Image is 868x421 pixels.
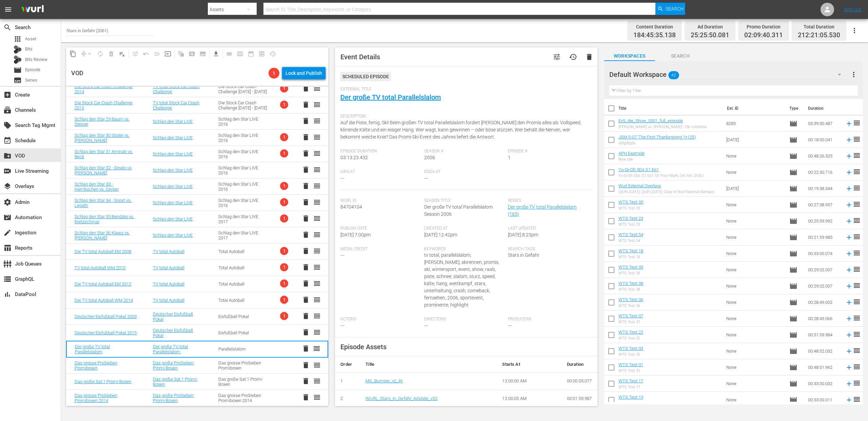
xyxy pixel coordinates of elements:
a: WTS Test 18 [618,248,643,253]
span: reorder [853,216,861,225]
span: delete [302,247,310,255]
a: Schlag den Star LIVE [153,168,193,173]
a: Schlag den Star LIVE [153,233,193,238]
span: 212:21:05.530 [798,31,840,39]
span: reorder [313,247,321,255]
button: delete [302,231,310,239]
div: Total Duration [798,22,840,31]
span: Description: [340,114,588,119]
button: delete [302,117,310,125]
span: 84704104 [340,204,362,210]
svg: Add to Schedule [845,185,853,192]
span: Last Updated [508,226,588,231]
span: Create Series Block [197,48,208,59]
a: TV total Autoball WM 2010 [75,265,125,270]
span: Job Queues [3,260,12,268]
a: TV total Stock Car Crash Challenge [153,100,199,110]
span: Revert to Primary Episode [141,48,152,59]
a: TV total Stock Car Crash Challenge [153,84,199,94]
a: Schlag den Star 29 Baum vs. Steiner [75,117,130,127]
span: Series [25,77,37,84]
span: [DATE] 7:00pm [340,232,371,237]
span: Asset [14,35,22,43]
a: Sign Out [844,7,862,12]
span: delete [302,214,310,223]
td: 00:27:38.957 [805,197,843,213]
span: 184:45:35.138 [633,31,676,39]
svg: Add to Schedule [845,201,853,209]
a: Schlag den Star LIVE [153,135,193,140]
td: 03:39:30.487 [805,115,843,132]
span: Episode [25,66,40,73]
span: Day Calendar View [221,47,235,61]
button: delete [302,101,310,109]
button: tune [549,49,565,65]
td: None [724,164,786,181]
td: 00:21:59.985 [805,229,843,246]
a: Der große TV total Parallelslalom [75,344,110,354]
span: reorder [853,233,861,241]
button: delete [302,182,310,190]
span: Customize Events [127,47,141,61]
span: Season # [424,149,505,154]
a: TV total Autoball [153,249,184,254]
span: Week Calendar View [235,48,245,59]
span: Episode [789,201,797,209]
div: dsfgdfgda [618,141,696,145]
span: External Title [340,87,588,92]
a: Das große ProSieben Promi-Boxen [153,393,194,403]
svg: Add to Schedule [845,136,853,144]
span: Workspaces [604,52,655,60]
span: [DATE] 12:42pm [424,232,457,237]
a: Die TV total Autoball EM 2012 [75,281,131,287]
span: 1 [280,101,288,109]
svg: Add to Schedule [845,152,853,160]
td: 00:29:02.007 [805,262,843,278]
span: reorder [313,198,321,206]
span: 1 [280,247,288,255]
a: WTS Test 37 [618,313,643,318]
span: 1 [280,263,288,271]
a: APH Example [618,151,645,156]
button: delete [302,149,310,157]
span: Episode # [508,149,588,154]
div: Schlag den Star LIVE 2016 [218,117,268,127]
div: Lock and Publish [285,67,322,79]
button: delete [302,296,310,304]
span: Der große TV total Parallelslalom Season 2006 [424,204,493,217]
button: history [565,49,581,65]
span: Episode [789,120,797,128]
span: Ends At [424,169,505,175]
button: Lock and Publish [282,67,325,79]
span: input [164,50,171,57]
span: 1 [280,214,288,223]
div: Scheduled Episode [340,72,391,81]
a: Yu-Gi-Oh 5Ds S1 Ep1 [618,167,659,172]
span: 25:25:50.081 [691,31,729,39]
span: [DATE] 8:23pm [508,232,538,237]
a: WURL_Stars_in_Gefahr_Adslate_v02 [366,396,437,401]
span: Episode [789,168,797,176]
a: Schlag den Star 33 - Hambüchen vs. Ceylan [75,182,119,192]
a: Das grosse ProSieben Promiboxen [75,360,117,371]
a: TV total Autoball [153,281,184,287]
span: reorder [853,200,861,208]
button: delete [302,377,310,385]
span: 02:09:40.311 [744,31,783,39]
span: 03:13:23.432 [340,155,368,160]
td: 00:33:00.074 [805,246,843,262]
a: WTS Test 36 [618,297,643,302]
span: delete [302,84,310,92]
th: Duration [804,99,845,118]
span: Update Metadata from Key Asset [162,48,173,59]
div: Schlag den Star LIVE 2016 [218,133,268,143]
span: get_app [213,50,219,57]
span: Select an event to delete [106,48,117,59]
th: Type [785,99,804,118]
a: Schlag den Star LIVE [153,151,193,156]
a: Deutscher Eisfußball Pokal 2015 [75,330,137,335]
